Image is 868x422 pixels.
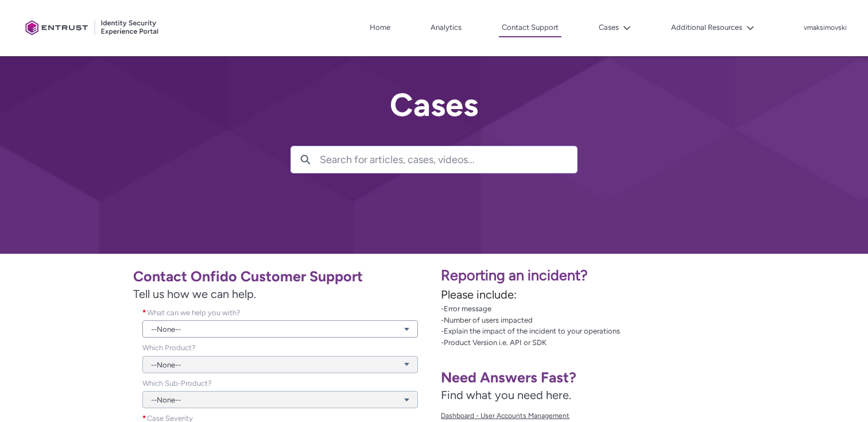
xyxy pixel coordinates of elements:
[441,411,735,421] span: Dashboard - User Accounts Management
[290,87,578,123] h2: Cases
[803,21,847,33] button: User Profile vmaksimovski
[441,369,735,386] h1: Need Answers Fast?
[142,343,196,352] span: Which Product?
[147,308,241,317] span: What can we help you with?
[133,268,427,285] h1: Contact Onfido Customer Support
[441,286,861,303] p: Please include:
[428,19,464,36] a: Analytics, opens in new tab
[499,19,561,37] a: Contact Support
[367,19,393,36] a: Home
[133,285,427,303] span: Tell us how we can help.
[668,19,757,36] button: Additional Resources
[596,19,634,36] button: Cases
[804,24,847,32] p: vmaksimovski
[142,307,147,319] span: required
[441,265,861,287] p: Reporting an incident?
[142,379,212,388] span: Which Sub-Product?
[441,388,571,402] span: Find what you need here.
[320,146,577,173] input: Search for articles, cases, videos...
[142,320,418,338] a: --None--
[291,146,320,173] button: Search
[441,303,861,348] p: -Error message -Number of users impacted -Explain the impact of the incident to your operations -...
